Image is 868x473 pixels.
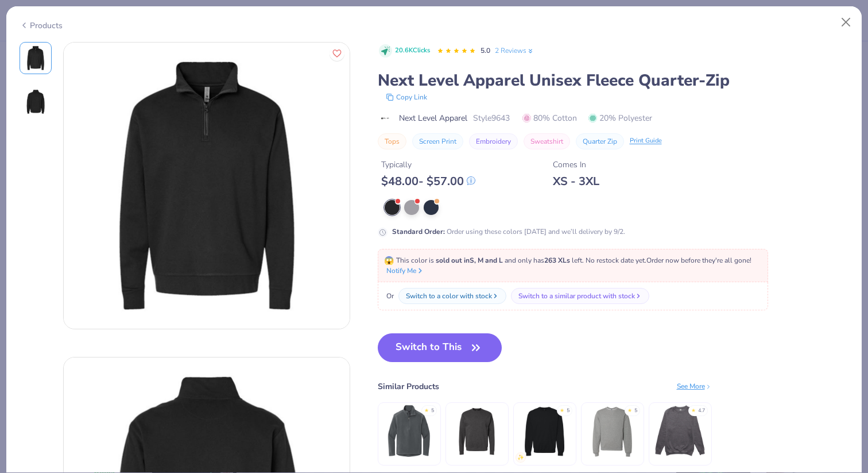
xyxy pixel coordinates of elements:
[412,133,463,149] button: Screen Print
[384,256,751,265] span: This color is and only has left . No restock date yet. Order now before they're all gone!
[399,112,467,124] span: Next Level Apparel
[395,46,430,56] span: 20.6K Clicks
[64,43,350,329] img: Front
[22,44,49,72] img: Front
[511,288,649,304] button: Switch to a similar product with stock
[406,291,492,301] div: Switch to a color with stock
[431,407,434,415] div: 5
[553,159,599,171] div: Comes In
[585,404,640,459] img: Russell Athletic Unisex Dri-Power® Crewneck Sweatshirt
[378,380,439,393] div: Similar Products
[384,291,394,301] span: Or
[480,46,490,55] span: 5.0
[517,454,524,461] img: newest.gif
[398,288,506,304] button: Switch to a color with stock
[553,174,599,189] div: XS - 3XL
[378,133,406,149] button: Tops
[517,404,572,459] img: Gildan Softstyle® Fleece Crew Sweatshirt
[698,407,705,415] div: 4.7
[627,407,632,412] div: ★
[630,136,662,146] div: Print Guide
[634,407,637,415] div: 5
[469,133,518,149] button: Embroidery
[544,256,570,265] strong: 263 XLs
[653,404,707,459] img: Lane Seven Premium Crewneck Sweatshirt
[378,70,849,91] div: Next Level Apparel Unisex Fleece Quarter-Zip
[677,381,712,391] div: See More
[330,46,344,61] button: Like
[576,133,624,149] button: Quarter Zip
[382,91,431,103] button: copy to clipboard
[386,266,424,276] button: Notify Me
[392,226,625,237] div: Order using these colors [DATE] and we’ll delivery by 9/2.
[392,227,445,236] strong: Standard Order :
[378,114,393,123] img: brand logo
[588,112,652,124] span: 20% Polyester
[835,11,857,33] button: Close
[518,291,635,301] div: Switch to a similar product with stock
[522,112,577,124] span: 80% Cotton
[378,333,502,362] button: Switch to This
[567,407,569,415] div: 5
[473,112,510,124] span: Style 9643
[495,45,534,56] a: 2 Reviews
[449,404,504,459] img: Hanes Perfect Fleece Crewneck Sweatshirt
[691,407,696,412] div: ★
[437,42,476,60] div: 5.0 Stars
[381,159,475,171] div: Typically
[22,88,49,116] img: Back
[424,407,429,412] div: ★
[560,407,564,412] div: ★
[20,20,63,32] div: Products
[384,255,394,266] span: 😱
[381,174,475,189] div: $ 48.00 - $ 57.00
[524,133,570,149] button: Sweatshirt
[382,404,436,459] img: Eddie Bauer 1/2-Zip Microfleece Jacket
[436,256,503,265] strong: sold out in S, M and L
